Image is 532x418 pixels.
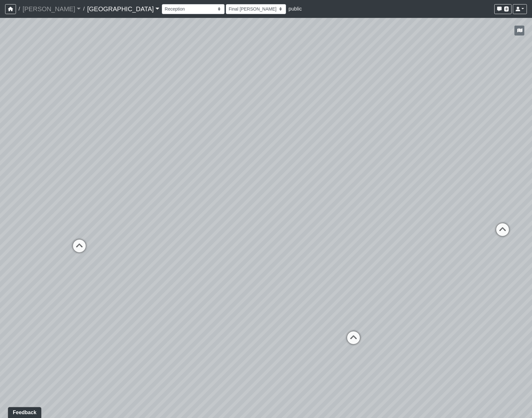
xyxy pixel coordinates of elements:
[289,6,302,12] span: public
[504,6,509,12] span: 0
[81,3,87,15] span: /
[494,4,512,14] button: 0
[22,3,81,15] a: [PERSON_NAME]
[5,405,43,418] iframe: Ybug feedback widget
[16,3,22,15] span: /
[87,3,159,15] a: [GEOGRAPHIC_DATA]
